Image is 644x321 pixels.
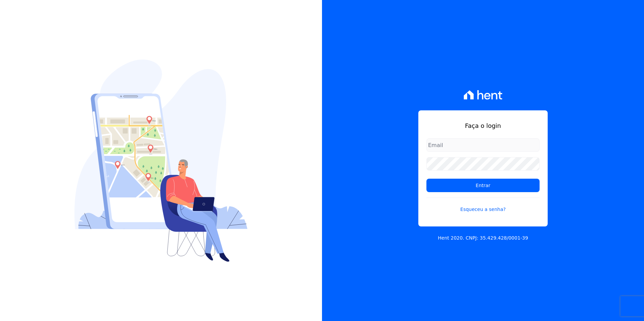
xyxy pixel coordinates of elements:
h1: Faça o login [426,121,540,130]
input: Email [426,138,540,152]
p: Hent 2020. CNPJ: 35.429.428/0001-39 [438,235,528,242]
img: Login [74,60,248,262]
a: Esqueceu a senha? [426,198,540,213]
input: Entrar [426,179,540,192]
